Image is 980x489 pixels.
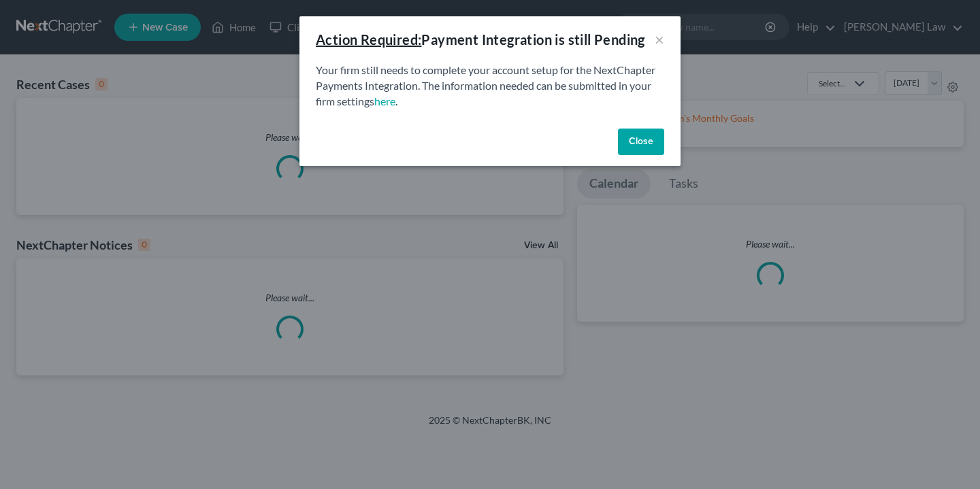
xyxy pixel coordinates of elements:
[316,30,645,49] div: Payment Integration is still Pending
[618,129,664,156] button: Close
[655,31,664,48] button: ×
[316,63,664,109] p: Your firm still needs to complete your account setup for the NextChapter Payments Integration. Th...
[316,31,421,48] u: Action Required:
[374,95,395,107] a: here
